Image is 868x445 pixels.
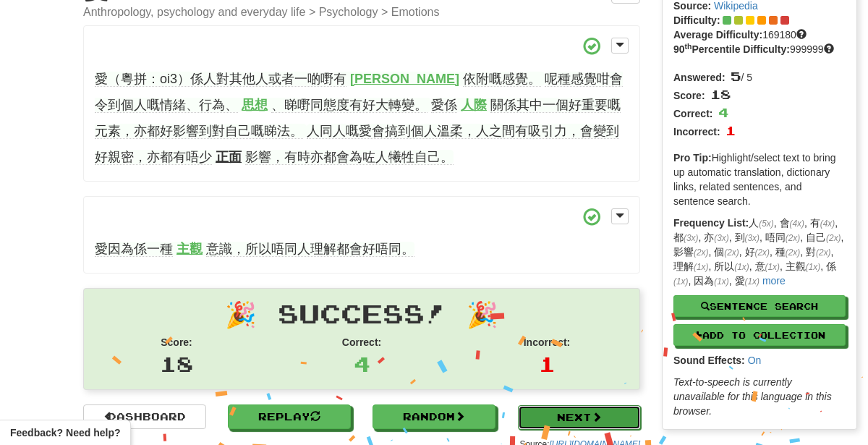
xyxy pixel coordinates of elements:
[216,150,242,164] strong: 正面
[83,7,640,18] small: Anthropology, psychology and everyday life > Psychology > Emotions
[816,247,830,258] em: (2x)
[745,233,759,243] em: (3x)
[673,27,846,42] div: 169180
[826,233,841,243] em: (2x)
[350,72,459,86] strong: [PERSON_NAME]
[461,98,487,112] strong: 人際
[95,72,346,87] span: 愛（粵拼：oi3）係人對其他人或者一啲嘢有
[765,262,780,272] em: (1x)
[673,217,749,229] strong: Frequency List:
[718,104,728,120] span: 4
[714,276,728,287] em: (1x)
[673,14,720,26] strong: Difficulty:
[673,43,790,55] strong: 90 Percentile Difficulty:
[748,355,762,366] a: On
[673,295,846,317] button: Sentence Search
[95,72,623,113] span: 呢種感覺咁會令到個人嘅情緒、行為、
[95,242,173,257] span: 愛因為係一種
[726,122,736,138] span: 1
[228,404,351,429] a: Replay
[673,151,846,208] p: Highlight/select text to bring up automatic translation, dictionary links, related sentences, and...
[685,42,692,51] sup: th
[242,98,268,112] strong: 思想
[710,86,731,102] span: 18
[95,124,619,165] span: 人同人嘅愛會搞到個人溫柔，人之間有吸引力，會變到好親密，亦都有唔少
[673,324,846,346] button: Add to Collection
[524,336,571,348] strong: Incorrect:
[673,152,712,164] strong: Pro Tip:
[673,29,762,41] strong: Average Difficulty:
[673,72,726,83] strong: Answered:
[206,242,414,257] span: 意識，所以唔同人理解都會好唔同。
[10,425,120,440] span: Open feedback widget
[271,98,427,113] span: 、睇嘢同態度有好大轉變。
[673,355,745,366] strong: Sound Effects:
[673,90,705,101] strong: Score:
[673,67,846,85] div: / 5
[518,405,641,430] a: Next
[745,276,759,287] em: (1x)
[95,349,258,378] div: 18
[431,98,457,113] span: 愛係
[759,219,773,229] em: (5x)
[83,404,206,429] a: Dashboard
[673,276,688,287] em: (1x)
[714,233,728,243] em: (3x)
[245,150,454,165] span: 影響，有時亦都會為咗人犧牲自己。
[724,247,739,258] em: (2x)
[373,404,495,429] a: Random
[694,247,708,258] em: (2x)
[673,108,712,119] strong: Correct:
[790,219,804,229] em: (4x)
[731,68,741,84] span: 5
[806,262,820,272] em: (1x)
[755,247,770,258] em: (2x)
[684,233,698,243] em: (3x)
[342,336,381,348] strong: Correct:
[673,42,846,56] div: 999999
[673,376,832,417] em: Text-to-speech is currently unavailable for this language in this browser.
[95,300,629,328] h1: 🎉 Success! 🎉
[673,126,720,137] strong: Incorrect:
[673,216,846,288] p: 人 , 會 , 有 , 都 , 亦 , 到 , 唔同 , 自己 , 影響 , 個 , 好 , 種 , 對 , 理解 , 所以 , 意 , 主觀 , 係 , 因為 , 愛
[280,349,443,378] div: 4
[176,242,203,256] strong: 主觀
[762,275,786,287] a: more
[161,336,192,348] strong: Score:
[694,262,708,272] em: (1x)
[465,349,629,378] div: 1
[463,72,541,87] span: 依附嘅感覺。
[786,233,800,243] em: (2x)
[95,98,621,139] span: 關係其中一個好重要嘅元素，亦都好影響到對自己嘅睇法。
[734,262,749,272] em: (1x)
[820,219,835,229] em: (4x)
[786,247,800,258] em: (2x)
